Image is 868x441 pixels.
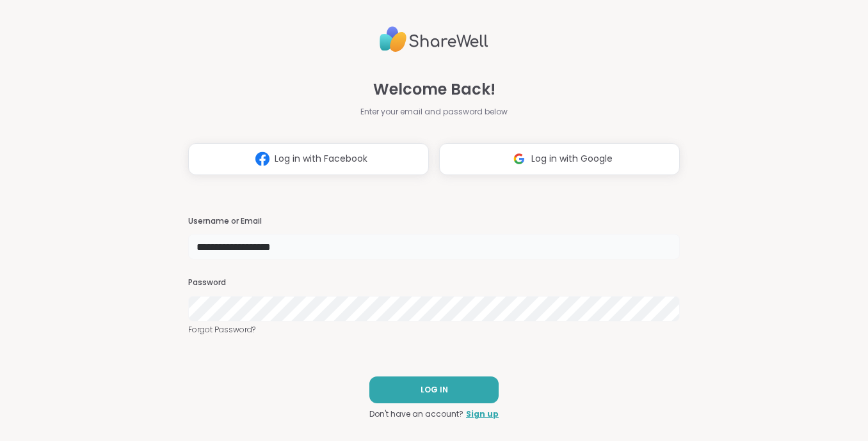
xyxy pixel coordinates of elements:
[421,384,448,396] span: LOG IN
[188,216,680,227] h3: Username or Email
[373,78,495,101] span: Welcome Back!
[369,408,463,420] span: Don't have an account?
[466,408,499,420] a: Sign up
[360,106,508,118] span: Enter your email and password below
[439,143,680,175] button: Log in with Google
[188,324,680,336] a: Forgot Password?
[188,277,680,288] h3: Password
[369,376,499,403] button: LOG IN
[380,21,488,58] img: ShareWell Logo
[507,147,531,171] img: ShareWell Logomark
[275,152,367,166] span: Log in with Facebook
[250,147,275,171] img: ShareWell Logomark
[531,152,613,166] span: Log in with Google
[188,143,429,175] button: Log in with Facebook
